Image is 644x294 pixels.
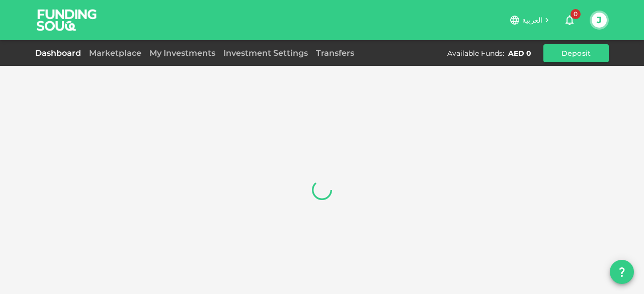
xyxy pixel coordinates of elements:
[508,48,531,58] div: AED 0
[522,16,542,25] span: العربية
[543,44,609,62] button: Deposit
[571,9,581,19] span: 0
[85,48,145,58] a: Marketplace
[559,10,580,30] button: 0
[610,260,634,284] button: question
[592,13,607,28] button: J
[145,48,219,58] a: My Investments
[447,48,504,58] div: Available Funds :
[312,48,358,58] a: Transfers
[219,48,312,58] a: Investment Settings
[35,48,85,58] a: Dashboard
